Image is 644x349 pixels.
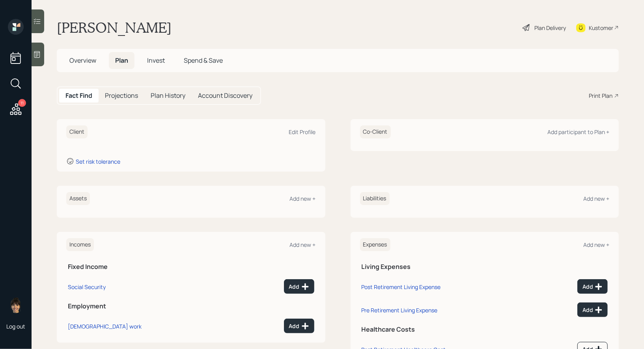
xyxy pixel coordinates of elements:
[57,19,172,36] h1: [PERSON_NAME]
[289,283,309,291] div: Add
[583,241,609,248] div: Add new +
[360,125,391,138] h6: Co-Client
[289,322,309,330] div: Add
[65,92,92,99] h5: Fact Find
[284,319,314,333] button: Add
[290,241,316,248] div: Add new +
[198,92,252,99] h5: Account Discovery
[577,279,608,294] button: Add
[534,24,566,32] div: Plan Delivery
[66,238,94,251] h6: Incomes
[105,92,138,99] h5: Projections
[547,128,609,136] div: Add participant to Plan +
[68,283,106,291] div: Social Security
[68,323,142,330] div: [DEMOGRAPHIC_DATA] work
[289,128,316,136] div: Edit Profile
[147,56,165,65] span: Invest
[8,297,24,313] img: treva-nostdahl-headshot.png
[362,263,608,271] h5: Living Expenses
[6,323,25,330] div: Log out
[68,302,314,310] h5: Employment
[290,195,316,202] div: Add new +
[582,283,603,291] div: Add
[151,92,185,99] h5: Plan History
[18,99,26,107] div: 11
[66,125,88,138] h6: Client
[589,24,613,32] div: Kustomer
[583,195,609,202] div: Add new +
[362,306,438,314] div: Pre Retirement Living Expense
[284,279,314,294] button: Add
[115,56,128,65] span: Plan
[66,192,90,205] h6: Assets
[68,263,314,271] h5: Fixed Income
[360,192,390,205] h6: Liabilities
[582,306,603,314] div: Add
[577,302,608,317] button: Add
[362,283,441,291] div: Post Retirement Living Expense
[69,56,96,65] span: Overview
[76,158,120,165] div: Set risk tolerance
[589,91,612,100] div: Print Plan
[360,238,390,251] h6: Expenses
[362,326,608,333] h5: Healthcare Costs
[184,56,223,65] span: Spend & Save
